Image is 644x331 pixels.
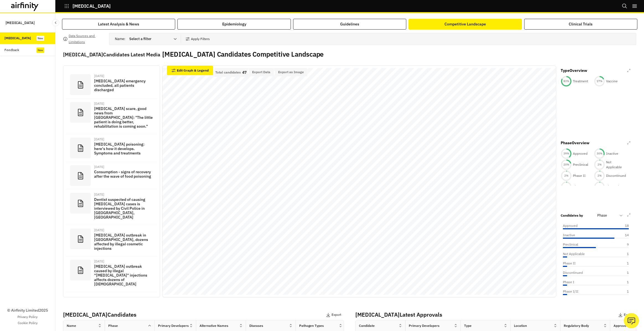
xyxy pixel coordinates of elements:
[561,79,572,83] div: 83 %
[573,184,584,189] p: Phase I
[299,323,324,328] div: Pathogen Types
[561,140,589,146] p: Phase Overview
[7,308,48,313] p: © Airfinity Limited 2025
[615,242,629,247] p: 9
[563,280,574,285] p: Phase I
[464,323,472,328] div: Type
[37,48,44,53] div: New
[94,260,153,263] div: [DATE]
[94,138,153,141] div: [DATE]
[17,314,38,319] a: Privacy Policy
[615,261,629,266] p: 1
[573,162,588,167] p: Preclinical
[606,160,627,170] p: Not Applicable
[94,264,153,286] p: [MEDICAL_DATA] outbreak caused by illegal “[MEDICAL_DATA]” injections affects dozens of [DEMOGRAP...
[66,225,157,256] a: [DATE][MEDICAL_DATA] outbreak in [GEOGRAPHIC_DATA], dozens affected by illegal cosmetic injections
[615,270,629,275] p: 1
[615,223,629,228] p: 18
[615,233,629,238] p: 14
[624,313,633,317] p: Export
[67,323,76,328] div: Name
[94,142,153,155] p: [MEDICAL_DATA] poisoning: here's how it develops. Symptoms and treatments
[573,173,586,178] p: Phase II
[4,36,31,41] div: [MEDICAL_DATA]
[340,21,359,27] div: Guidelines
[561,68,587,73] p: Type Overview
[94,170,153,178] p: Consumption - signs of recovery after the wave of food poisoning
[624,313,639,328] button: Ask our analysts
[594,162,605,166] div: 2 %
[94,165,153,169] div: [DATE]
[6,18,35,28] p: [MEDICAL_DATA]
[94,79,153,92] p: [MEDICAL_DATA] emergency concluded, all patients discharged
[326,311,341,319] button: Export
[94,193,153,196] div: [DATE]
[185,35,210,43] button: Apply Filters
[94,228,153,232] div: [DATE]
[563,251,585,256] p: Not Applicable
[561,185,572,188] div: 2 %
[618,311,633,319] button: Export
[66,71,157,99] a: [DATE][MEDICAL_DATA] emergency concluded, all patients discharged
[444,21,486,27] div: Competitive Landscape
[63,51,160,58] p: [MEDICAL_DATA] Candidates Latest Media
[564,323,589,328] div: Regulatory Body
[200,323,228,328] div: Alternative Names
[275,68,307,76] button: Export as Image
[561,213,583,218] p: Candidates by
[52,19,59,26] button: Close Sidebar
[249,68,274,76] button: Export Data
[573,79,588,84] p: Treatment
[606,184,622,189] p: Phase I/II
[66,134,157,162] a: [DATE][MEDICAL_DATA] poisoning: here's how it develops. Symptoms and treatments
[94,197,153,219] p: Dentist suspected of causing [MEDICAL_DATA] cases is interviewed by Civil Police in [GEOGRAPHIC_D...
[98,21,139,27] div: Latest Analysis & News
[249,323,263,328] div: Diseases
[409,323,439,328] div: Primary Developers
[563,270,583,275] p: Discontinued
[563,233,575,238] p: Inactive
[563,242,578,247] p: Preclinical
[359,323,375,328] div: Candidate
[606,173,626,178] p: Discontinued
[622,1,627,11] button: Search
[561,174,572,177] div: 2 %
[242,70,247,74] p: 47
[167,66,213,75] button: Edit Graph & Legend
[94,102,153,105] div: [DATE]
[108,323,118,328] div: Phase
[158,323,189,328] div: Primary Developers
[18,321,38,325] a: Cookie Policy
[94,233,153,251] p: [MEDICAL_DATA] outbreak in [GEOGRAPHIC_DATA], dozens affected by illegal cosmetic injections
[561,162,572,166] div: 20 %
[4,48,19,52] div: Feedback
[69,33,105,45] p: Data Sources and Limitations
[594,79,605,83] div: 17 %
[615,289,629,294] p: 1
[615,251,629,256] p: 1
[66,190,157,225] a: [DATE]Dentist suspected of causing [MEDICAL_DATA] cases is interviewed by Civil Police in [GEOGRA...
[594,174,605,177] div: 2 %
[66,99,157,134] a: [DATE][MEDICAL_DATA] scare, good news from [GEOGRAPHIC_DATA]: "The little patient is doing better...
[66,162,157,190] a: [DATE]Consumption - signs of recovery after the wave of food poisoning
[569,21,593,27] div: Clinical Trials
[563,261,576,266] p: Phase II
[222,21,246,27] div: Epidemiology
[573,151,588,156] p: Approved
[563,289,578,294] p: Phase I/II
[94,106,153,128] p: [MEDICAL_DATA] scare, good news from [GEOGRAPHIC_DATA]: "The little patient is doing better, reha...
[355,311,636,319] p: [MEDICAL_DATA] Latest Approvals
[514,323,527,328] div: Location
[594,185,605,188] div: 2 %
[63,311,344,319] p: [MEDICAL_DATA] Candidates
[37,36,44,41] div: New
[606,79,618,84] p: Vaccine
[594,151,605,155] div: 30 %
[73,4,111,9] p: [MEDICAL_DATA]
[561,151,572,155] div: 39 %
[615,280,629,285] p: 1
[94,74,153,78] div: [DATE]
[66,256,157,292] a: [DATE][MEDICAL_DATA] outbreak caused by illegal “[MEDICAL_DATA]” injections affects dozens of [DE...
[162,50,324,58] h2: [MEDICAL_DATA] Candidates Competitive Landscape
[215,70,241,74] p: Total candidates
